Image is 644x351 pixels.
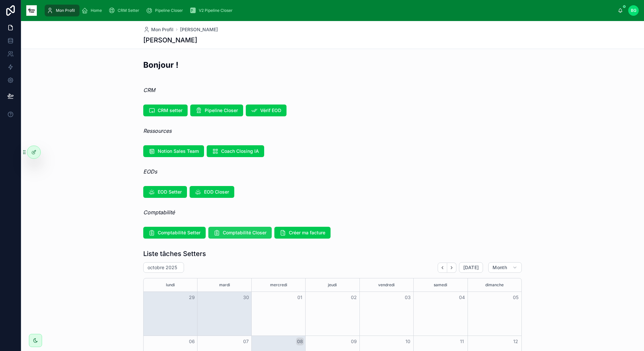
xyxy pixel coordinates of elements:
button: Next [447,263,456,273]
img: App logo [26,5,37,16]
button: 09 [350,338,358,345]
button: 29 [188,293,196,301]
button: [DATE] [459,262,483,273]
button: Notion Sales Team [143,145,204,157]
em: Ressources [143,128,172,134]
div: samedi [415,278,466,292]
em: Comptabilité [143,209,175,216]
div: dimanche [469,278,520,292]
button: 02 [350,293,358,301]
div: mardi [198,278,250,292]
a: Pipeline Closer [144,5,188,16]
span: Mon Profil [56,8,75,13]
button: 06 [188,338,196,345]
a: Home [80,5,106,16]
span: Créer ma facture [289,229,325,236]
a: [PERSON_NAME] [180,26,218,33]
button: Back [438,263,447,273]
button: Coach Closing IA [207,145,264,157]
span: Comptabilité Closer [223,229,266,236]
button: Vérif EOD [246,105,287,116]
button: 04 [458,293,466,301]
button: 05 [512,293,520,301]
span: V2 Pipeline Closer [199,8,233,13]
span: Home [91,8,102,13]
button: Comptabilité Setter [143,227,206,239]
span: Month [493,265,507,270]
span: BG [631,8,636,13]
a: V2 Pipeline Closer [188,5,237,16]
h2: octobre 2025 [148,264,177,271]
span: Coach Closing IA [221,148,259,154]
a: Mon Profil [143,26,173,33]
div: mercredi [253,278,304,292]
div: lundi [145,278,196,292]
span: Vérif EOD [260,107,281,114]
span: Pipeline Closer [155,8,183,13]
span: CRM Setter [118,8,139,13]
button: 08 [296,338,304,345]
span: Comptabilité Setter [158,229,200,236]
h2: Bonjour ! [143,59,178,70]
a: CRM Setter [106,5,144,16]
button: 03 [404,293,412,301]
button: CRM setter [143,105,188,116]
button: Pipeline Closer [190,105,243,116]
span: Mon Profil [151,26,173,33]
button: 10 [404,338,412,345]
div: scrollable content [42,3,618,18]
div: vendredi [361,278,412,292]
em: EODs [143,168,157,175]
span: CRM setter [158,107,182,114]
button: Comptabilité Closer [208,227,272,239]
span: [DATE] [463,265,479,270]
button: 11 [458,338,466,345]
button: 07 [242,338,250,345]
button: 12 [512,338,520,345]
span: Pipeline Closer [205,107,238,114]
button: Month [488,262,522,273]
a: Mon Profil [45,5,80,16]
em: CRM [143,87,155,93]
button: 30 [242,293,250,301]
span: EOD Setter [158,189,182,195]
button: EOD Setter [143,186,187,198]
h1: [PERSON_NAME] [143,35,197,45]
div: jeudi [307,278,358,292]
button: 01 [296,293,304,301]
h1: Liste tâches Setters [143,249,206,258]
button: Créer ma facture [274,227,331,239]
span: Notion Sales Team [158,148,199,154]
button: EOD Closer [190,186,234,198]
span: EOD Closer [204,189,229,195]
